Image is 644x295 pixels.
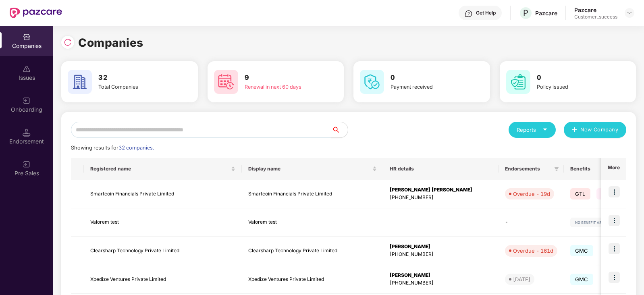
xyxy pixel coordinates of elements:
td: Xpedize Ventures Private Limited [242,265,383,294]
img: svg+xml;base64,PHN2ZyB4bWxucz0iaHR0cDovL3d3dy53My5vcmcvMjAwMC9zdmciIHdpZHRoPSIxMjIiIGhlaWdodD0iMj... [570,218,619,227]
div: Pazcare [535,9,557,17]
span: GMC [570,245,593,256]
img: svg+xml;base64,PHN2ZyB3aWR0aD0iMjAiIGhlaWdodD0iMjAiIHZpZXdCb3g9IjAgMCAyMCAyMCIgZmlsbD0ibm9uZSIgeG... [23,160,31,168]
h1: Companies [78,34,143,52]
td: Smartcoin Financials Private Limited [242,180,383,208]
div: [PHONE_NUMBER] [390,279,492,287]
div: Pazcare [574,6,617,14]
span: Endorsements [505,166,551,172]
th: HR details [383,158,499,180]
th: Registered name [84,158,242,180]
td: Clearsharp Technology Private Limited [242,237,383,265]
div: [PERSON_NAME] [PERSON_NAME] [390,186,492,194]
td: Clearsharp Technology Private Limited [84,237,242,265]
h3: 0 [537,73,606,83]
div: Overdue - 161d [513,247,553,255]
img: svg+xml;base64,PHN2ZyB3aWR0aD0iMjAiIGhlaWdodD0iMjAiIHZpZXdCb3g9IjAgMCAyMCAyMCIgZmlsbD0ibm9uZSIgeG... [23,97,31,105]
span: Display name [248,166,371,172]
img: svg+xml;base64,PHN2ZyBpZD0iSXNzdWVzX2Rpc2FibGVkIiB4bWxucz0iaHR0cDovL3d3dy53My5vcmcvMjAwMC9zdmciIH... [23,65,31,73]
img: icon [609,186,620,197]
button: search [331,122,348,138]
img: svg+xml;base64,PHN2ZyB4bWxucz0iaHR0cDovL3d3dy53My5vcmcvMjAwMC9zdmciIHdpZHRoPSI2MCIgaGVpZ2h0PSI2MC... [360,70,384,94]
div: Renewal in next 60 days [245,83,314,91]
div: Overdue - 19d [513,190,550,198]
div: [PERSON_NAME] [390,243,492,251]
span: caret-down [542,127,548,132]
div: [PERSON_NAME] [390,272,492,279]
button: plusNew Company [564,122,626,138]
div: [PHONE_NUMBER] [390,251,492,258]
span: GMC [570,274,593,285]
h3: 9 [245,73,314,83]
span: filter [553,164,561,174]
h3: 32 [98,73,168,83]
img: svg+xml;base64,PHN2ZyBpZD0iSGVscC0zMngzMiIgeG1sbnM9Imh0dHA6Ly93d3cudzMub3JnLzIwMDAvc3ZnIiB3aWR0aD... [465,10,473,18]
span: plus [572,127,577,133]
img: svg+xml;base64,PHN2ZyB4bWxucz0iaHR0cDovL3d3dy53My5vcmcvMjAwMC9zdmciIHdpZHRoPSI2MCIgaGVpZ2h0PSI2MC... [214,70,238,94]
img: svg+xml;base64,PHN2ZyB4bWxucz0iaHR0cDovL3d3dy53My5vcmcvMjAwMC9zdmciIHdpZHRoPSI2MCIgaGVpZ2h0PSI2MC... [506,70,530,94]
span: New Company [580,126,619,134]
div: Policy issued [537,83,606,91]
div: Get Help [476,10,496,16]
div: [DATE] [513,275,530,283]
img: svg+xml;base64,PHN2ZyBpZD0iQ29tcGFuaWVzIiB4bWxucz0iaHR0cDovL3d3dy53My5vcmcvMjAwMC9zdmciIHdpZHRoPS... [23,33,31,41]
td: - [499,208,564,237]
span: P [523,8,528,18]
div: Payment received [391,83,460,91]
img: New Pazcare Logo [10,8,62,18]
div: [PHONE_NUMBER] [390,194,492,202]
div: Total Companies [98,83,168,91]
img: icon [609,243,620,254]
img: icon [609,272,620,283]
span: Showing results for [71,145,154,151]
span: 32 companies. [118,145,154,151]
img: svg+xml;base64,PHN2ZyBpZD0iUmVsb2FkLTMyeDMyIiB4bWxucz0iaHR0cDovL3d3dy53My5vcmcvMjAwMC9zdmciIHdpZH... [64,38,72,46]
img: svg+xml;base64,PHN2ZyB3aWR0aD0iMTQuNSIgaGVpZ2h0PSIxNC41IiB2aWV3Qm94PSIwIDAgMTYgMTYiIGZpbGw9Im5vbm... [23,129,31,137]
th: Display name [242,158,383,180]
td: Xpedize Ventures Private Limited [84,265,242,294]
td: Smartcoin Financials Private Limited [84,180,242,208]
span: Registered name [90,166,229,172]
span: filter [554,166,559,171]
td: Valorem test [84,208,242,237]
span: GTL [570,188,590,199]
span: GPA [596,188,617,199]
div: Customer_success [574,14,617,20]
td: Valorem test [242,208,383,237]
h3: 0 [391,73,460,83]
span: search [331,127,348,133]
img: icon [609,215,620,226]
th: More [601,158,626,180]
div: Reports [517,126,548,134]
img: svg+xml;base64,PHN2ZyB4bWxucz0iaHR0cDovL3d3dy53My5vcmcvMjAwMC9zdmciIHdpZHRoPSI2MCIgaGVpZ2h0PSI2MC... [68,70,92,94]
img: svg+xml;base64,PHN2ZyBpZD0iRHJvcGRvd24tMzJ4MzIiIHhtbG5zPSJodHRwOi8vd3d3LnczLm9yZy8yMDAwL3N2ZyIgd2... [626,10,633,16]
